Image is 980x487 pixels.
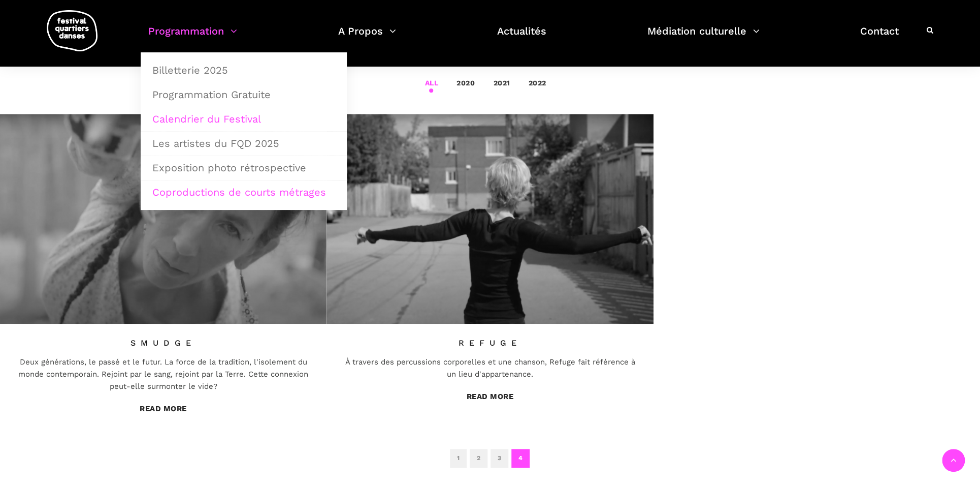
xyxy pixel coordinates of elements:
a: Read More [140,404,187,413]
a: Exposition photo rétrospective [146,156,341,179]
a: Actualités [497,22,546,52]
a: Billetterie 2025 [146,58,341,82]
a: All [425,79,439,87]
a: Calendrier du Festival [146,107,341,131]
a: Programmation Gratuite [146,83,341,106]
a: 2020 [456,79,475,87]
a: Smudge [130,338,196,348]
a: 2022 [528,79,546,87]
div: Deux générations, le passé et le futur. La force de la tradition, l'isolement du monde contempora... [15,352,312,392]
img: Copie de Sandy Silva – Refuge [326,114,653,324]
a: Read More [467,392,514,401]
a: 1 [450,449,467,468]
a: 3 [491,449,508,468]
a: Médiation culturelle [647,22,759,52]
div: À travers des percussions corporelles et une chanson, Refuge fait référence à un lieu d'appartena... [341,352,638,380]
a: Coproductions de courts métrages [146,180,341,204]
a: Les artistes du FQD 2025 [146,132,341,155]
a: Programmation [148,22,237,52]
a: Refuge [459,338,521,348]
a: 2 [470,449,487,468]
a: 2021 [493,79,510,87]
a: Contact [860,22,899,52]
img: logo-fqd-med [47,10,97,51]
a: 4 [511,449,530,468]
a: A Propos [338,22,396,52]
